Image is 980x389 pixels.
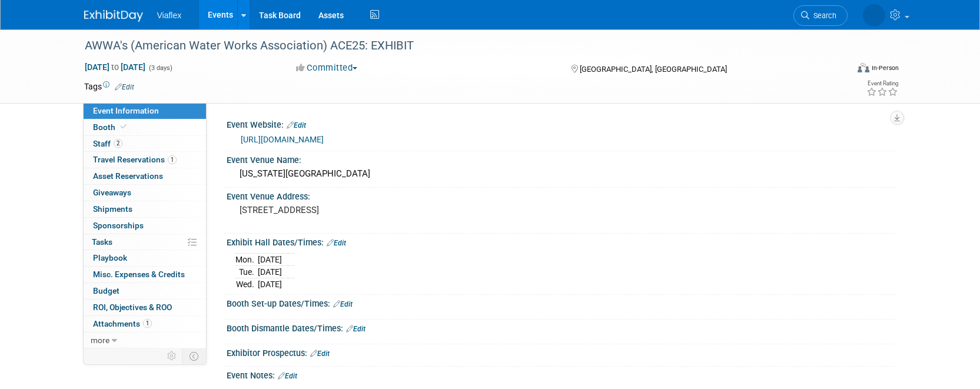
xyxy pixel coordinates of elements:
a: more [84,333,206,348]
a: Edit [333,300,353,308]
span: Sponsorships [93,221,144,230]
span: Search [809,11,836,20]
td: Tags [84,81,134,92]
a: Tasks [84,234,206,250]
span: 1 [143,319,152,328]
td: [DATE] [258,278,282,291]
a: [URL][DOMAIN_NAME] [241,135,324,144]
td: Wed. [235,278,258,291]
div: Event Format [778,61,899,79]
div: Event Notes: [227,367,896,382]
div: Booth Dismantle Dates/Times: [227,320,896,335]
a: Travel Reservations1 [84,152,206,168]
a: Edit [287,121,306,129]
img: Format-Inperson.png [858,63,869,72]
div: Event Website: [227,116,896,131]
td: Personalize Event Tab Strip [162,348,182,364]
a: Search [793,5,848,26]
div: Event Rating [866,81,898,87]
span: Misc. Expenses & Credits [93,270,185,279]
a: Playbook [84,250,206,266]
span: [DATE] [DATE] [84,62,146,72]
a: Edit [346,325,366,333]
a: Shipments [84,201,206,217]
span: Booth [93,122,129,132]
td: [DATE] [258,266,282,278]
td: Mon. [235,254,258,266]
a: Misc. Expenses & Credits [84,267,206,282]
a: ROI, Objectives & ROO [84,300,206,315]
a: Edit [115,83,134,91]
a: Edit [327,239,346,247]
div: Booth Set-up Dates/Times: [227,295,896,310]
span: Attachments [93,319,152,328]
span: Event Information [93,106,159,115]
div: AWWA's (American Water Works Association) ACE25: EXHIBIT [81,35,830,56]
div: In-Person [871,64,899,72]
span: Giveaways [93,188,131,197]
a: Sponsorships [84,218,206,234]
a: Giveaways [84,185,206,201]
span: Budget [93,286,119,295]
span: 1 [168,155,177,164]
td: Tue. [235,266,258,278]
a: Budget [84,283,206,299]
a: Booth [84,119,206,135]
button: Committed [292,62,362,74]
span: [GEOGRAPHIC_DATA], [GEOGRAPHIC_DATA] [580,65,727,74]
span: Playbook [93,253,127,262]
span: Tasks [92,237,112,247]
pre: [STREET_ADDRESS] [240,205,493,215]
a: Edit [278,372,297,380]
span: 2 [114,139,122,148]
img: ExhibitDay [84,10,143,22]
span: Staff [93,139,122,148]
span: (3 days) [148,64,172,72]
a: Event Information [84,103,206,119]
span: to [109,62,121,72]
img: David Tesch [863,4,885,26]
td: [DATE] [258,254,282,266]
a: Asset Reservations [84,168,206,184]
div: Exhibitor Prospectus: [227,344,896,360]
a: Staff2 [84,136,206,152]
span: more [91,335,109,345]
i: Booth reservation complete [121,124,127,130]
span: ROI, Objectives & ROO [93,302,172,312]
span: Shipments [93,204,132,214]
a: Attachments1 [84,316,206,332]
div: [US_STATE][GEOGRAPHIC_DATA] [235,165,888,183]
span: Viaflex [157,11,182,20]
span: Travel Reservations [93,155,177,164]
div: Exhibit Hall Dates/Times: [227,234,896,249]
div: Event Venue Address: [227,188,896,202]
div: Event Venue Name: [227,151,896,166]
a: Edit [310,350,330,358]
td: Toggle Event Tabs [182,348,206,364]
span: Asset Reservations [93,171,163,181]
